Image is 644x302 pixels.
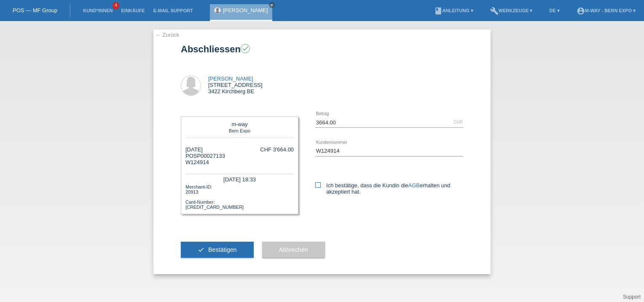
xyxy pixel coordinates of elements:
[430,8,478,13] a: bookAnleitung ▾
[279,246,308,253] span: Abbrechen
[434,7,443,15] i: book
[149,8,197,13] a: E-Mail Support
[188,127,292,133] div: Bern Expo
[117,8,149,13] a: Einkäufe
[572,8,640,13] a: account_circlem-way - Bern Expo ▾
[269,2,275,8] a: close
[270,3,274,7] i: close
[185,174,294,183] div: [DATE] 18:33
[577,7,585,15] i: account_circle
[185,183,294,210] div: Merchant-ID: 20913 Card-Number: [CREDIT_CARD_NUMBER]
[208,75,263,94] div: [STREET_ADDRESS] 3422 Kirchberg BE
[223,7,268,13] a: [PERSON_NAME]
[208,75,253,82] a: [PERSON_NAME]
[185,146,225,165] div: [DATE] POSP00027133
[208,246,237,253] span: Bestätigen
[260,146,294,153] div: CHF 3'664.00
[188,121,292,127] div: m-way
[113,2,119,9] span: 4
[79,8,117,13] a: Kund*innen
[156,32,179,38] a: ← Zurück
[241,45,249,52] i: check
[490,7,499,15] i: build
[408,182,420,189] a: AGB
[13,7,57,13] a: POS — MF Group
[486,8,537,13] a: buildWerkzeuge ▾
[545,8,563,13] a: DE ▾
[315,182,463,195] label: Ich bestätige, dass die Kundin die erhalten und akzeptiert hat.
[623,294,641,300] a: Support
[181,44,463,54] h1: Abschliessen
[453,119,463,124] div: CHF
[185,159,209,165] span: W124914
[262,242,325,258] button: Abbrechen
[198,246,204,253] i: check
[181,242,254,258] button: check Bestätigen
